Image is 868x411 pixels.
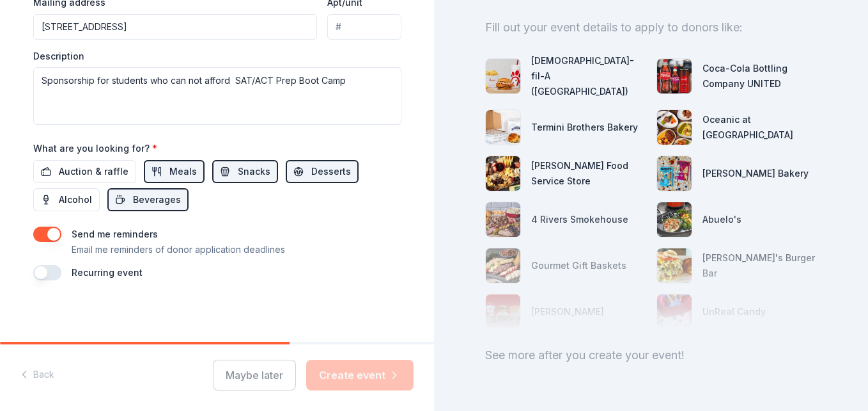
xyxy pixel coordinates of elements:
img: photo for Termini Brothers Bakery [486,110,520,145]
label: Description [33,50,84,63]
input: Enter a US address [33,14,318,40]
div: Fill out your event details to apply to donors like: [485,17,817,38]
div: Termini Brothers Bakery [531,120,638,135]
img: photo for Chick-fil-A (Boca Raton) [486,59,520,93]
button: Desserts [286,160,359,183]
span: Alcohol [59,192,92,207]
span: Beverages [133,192,181,207]
div: [DEMOGRAPHIC_DATA]-fil-A ([GEOGRAPHIC_DATA]) [531,53,646,99]
img: photo for Coca-Cola Bottling Company UNITED [657,59,692,93]
img: photo for Gordon Food Service Store [486,156,520,191]
div: See more after you create your event! [485,345,817,366]
div: [PERSON_NAME] Bakery [702,166,809,181]
button: Alcohol [33,188,100,211]
button: Beverages [107,188,189,211]
input: # [327,14,401,40]
span: Meals [169,164,197,179]
span: Auction & raffle [59,164,128,179]
img: photo for Bobo's Bakery [657,156,692,191]
p: Email me reminders of donor application deadlines [72,242,285,257]
label: What are you looking for? [33,142,157,155]
div: [PERSON_NAME] Food Service Store [531,158,646,189]
button: Auction & raffle [33,160,136,183]
div: Oceanic at [GEOGRAPHIC_DATA] [702,112,818,143]
span: Desserts [311,164,351,179]
div: Coca-Cola Bottling Company UNITED [702,61,818,92]
textarea: Sponsorship for students who can not afford SAT/ACT Prep Boot Camp [33,67,401,125]
button: Meals [144,160,205,183]
label: Recurring event [72,267,143,278]
label: Send me reminders [72,229,158,239]
span: Snacks [238,164,270,179]
img: photo for Oceanic at Pompano Beach [657,110,692,145]
button: Snacks [212,160,278,183]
